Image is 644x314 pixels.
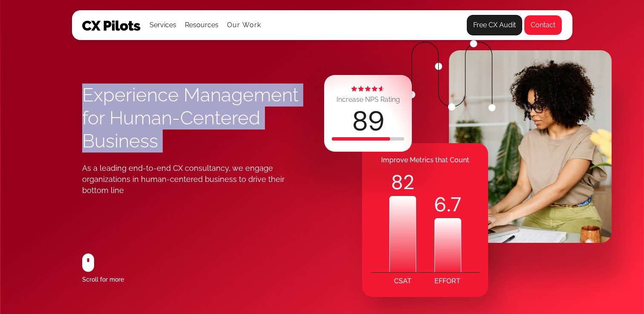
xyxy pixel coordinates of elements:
div: Resources [185,19,218,31]
div: Improve Metrics that Count [362,152,488,169]
div: Increase NPS Rating [336,94,400,106]
div: As a leading end-to-end CX consultancy, we engage organizations in human-centered business to dri... [82,163,302,196]
h1: Experience Management for Human-Centered Business [82,84,322,153]
div: EFFORT [434,273,460,290]
div: 82 [389,169,416,196]
div: Services [149,11,176,40]
div: Services [149,19,176,31]
div: Resources [185,11,218,40]
div: Scroll for more [82,274,124,285]
a: Contact [524,15,562,35]
code: 6 [434,191,447,218]
a: Free CX Audit [467,15,522,35]
div: CSAT [394,273,411,290]
a: Our Work [227,21,262,29]
div: . [434,191,461,218]
code: 7 [451,191,461,218]
div: 89 [352,108,385,135]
